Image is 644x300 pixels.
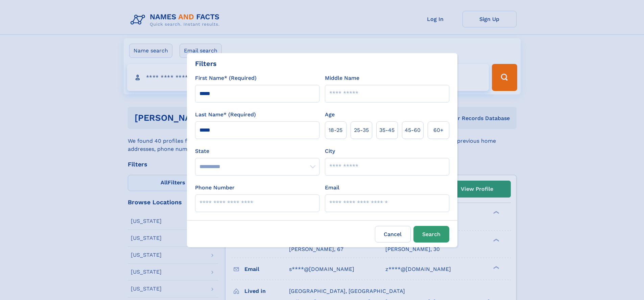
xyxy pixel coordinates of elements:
label: Cancel [375,226,411,243]
span: 60+ [433,126,444,134]
label: Age [325,111,335,119]
label: Middle Name [325,74,359,82]
span: 35‑45 [379,126,395,134]
label: First Name* (Required) [195,74,257,82]
label: Phone Number [195,184,235,192]
span: 45‑60 [405,126,421,134]
label: Last Name* (Required) [195,111,256,119]
span: 25‑35 [354,126,369,134]
label: City [325,147,335,155]
div: Filters [195,59,217,69]
span: 18‑25 [329,126,342,134]
label: State [195,147,319,155]
button: Search [413,226,449,243]
label: Email [325,184,339,192]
